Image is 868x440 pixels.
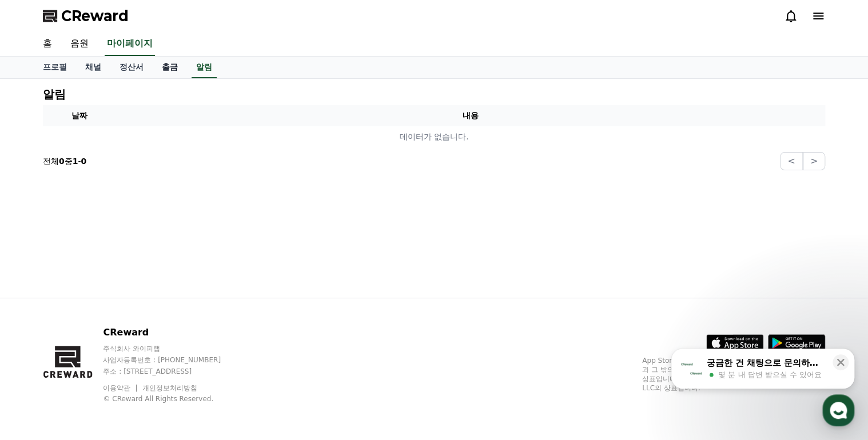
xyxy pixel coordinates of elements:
span: 설정 [177,362,190,371]
button: > [803,152,825,170]
a: 이용약관 [103,384,139,392]
a: 알림 [192,57,217,78]
a: 대화 [75,345,148,374]
strong: 0 [81,157,87,166]
span: CReward [61,7,129,25]
span: 홈 [36,362,43,371]
a: CReward [43,7,129,25]
p: © CReward All Rights Reserved. [103,394,242,403]
strong: 1 [73,157,78,166]
h4: 알림 [43,88,66,101]
p: 사업자등록번호 : [PHONE_NUMBER] [103,355,242,365]
a: 개인정보처리방침 [142,384,197,392]
p: 전체 중 - [43,155,86,167]
a: 홈 [34,32,61,56]
a: 채널 [76,57,110,78]
button: < [780,152,802,170]
a: 프로필 [34,57,76,78]
a: 홈 [3,345,75,374]
p: 주식회사 와이피랩 [103,344,242,353]
th: 내용 [116,105,825,126]
strong: 0 [59,157,65,166]
a: 마이페이지 [105,32,155,56]
p: CReward [103,326,242,339]
a: 정산서 [110,57,153,78]
th: 날짜 [43,105,116,126]
a: 음원 [61,32,98,56]
p: App Store, iCloud, iCloud Drive 및 iTunes Store는 미국과 그 밖의 나라 및 지역에서 등록된 Apple Inc.의 서비스 상표입니다. Goo... [642,356,825,393]
a: 출금 [153,57,187,78]
p: 데이터가 없습니다. [47,131,821,143]
p: 주소 : [STREET_ADDRESS] [103,367,242,376]
a: 설정 [148,345,220,374]
span: 대화 [105,363,118,372]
